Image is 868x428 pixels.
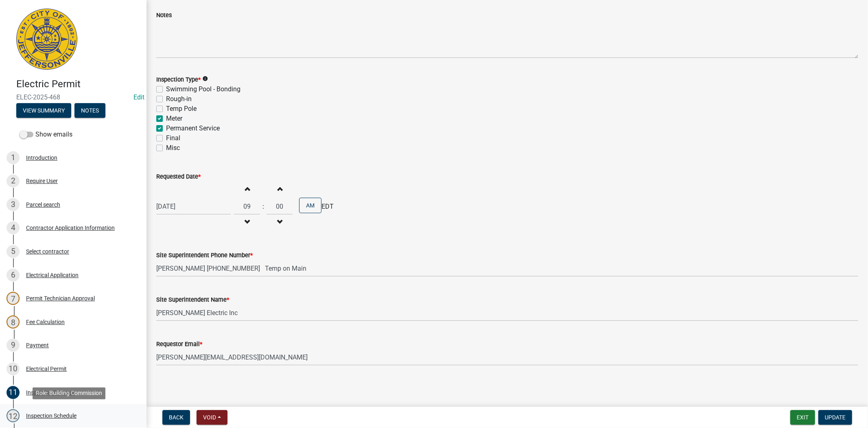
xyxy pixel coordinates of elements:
div: Role: Building Commission [33,387,105,399]
span: Back [169,414,184,421]
button: Exit [790,410,815,425]
i: info [202,76,208,82]
input: Minutes [267,198,293,215]
button: Back [162,410,190,425]
div: Electrical Application [26,272,79,278]
div: 7 [7,292,20,305]
div: 2 [7,174,20,188]
img: City of Jeffersonville, Indiana [16,9,77,70]
div: Payment [26,342,49,348]
label: Inspection Type [156,77,201,83]
div: 5 [7,245,20,258]
div: 9 [7,339,20,352]
div: Select contractor [26,249,69,254]
button: View Summary [16,103,71,118]
label: Meter [166,114,182,124]
wm-modal-confirm: Notes [74,108,105,114]
label: Site Superintendent Name [156,297,229,303]
label: Permanent Service [166,124,220,133]
button: AM [299,198,321,213]
span: Void [203,414,216,421]
wm-modal-confirm: Edit Application Number [133,93,144,101]
div: : [260,202,267,212]
button: Update [818,410,852,425]
span: Update [825,414,846,421]
span: EDT [321,202,334,212]
div: Electrical Permit [26,366,67,372]
div: Contractor Application Information [26,225,115,231]
label: Misc [166,143,180,153]
div: Parcel search [26,202,60,207]
div: 8 [7,315,20,329]
label: Swimming Pool - Bonding [166,84,241,94]
label: Show emails [20,130,72,139]
button: Notes [74,103,105,118]
div: 10 [7,362,20,375]
wm-modal-confirm: Summary [16,108,71,114]
label: Requestor Email [156,342,202,347]
div: 6 [7,269,20,282]
div: Fee Calculation [26,319,65,325]
label: Site Superintendent Phone Number [156,253,253,258]
div: 3 [7,198,20,211]
a: Edit [133,93,144,101]
label: Requested Date [156,174,201,180]
div: Require User [26,178,58,184]
div: Inspection Schedule [26,413,77,419]
div: 4 [7,221,20,234]
div: 12 [7,409,20,422]
label: Temp Pole [166,104,197,114]
div: Introduction [26,155,57,161]
h4: Electric Permit [16,78,140,90]
div: Inspection Request [26,390,74,395]
label: Final [166,133,180,143]
input: mm/dd/yyyy [156,198,231,215]
button: Void [197,410,227,425]
div: Permit Technician Approval [26,296,95,301]
label: Rough-in [166,94,192,104]
input: Hours [234,198,260,215]
div: 11 [7,386,20,399]
div: 1 [7,151,20,164]
label: Notes [156,13,172,18]
span: ELEC-2025-468 [16,93,130,101]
